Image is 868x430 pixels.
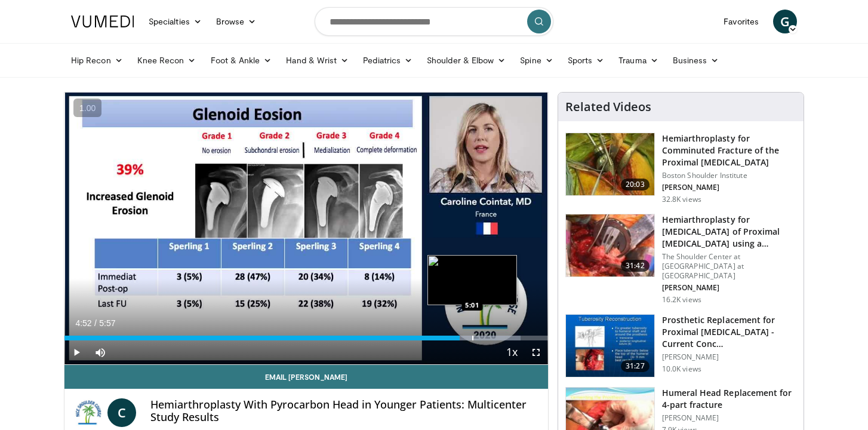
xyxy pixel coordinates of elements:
a: Browse [209,10,264,33]
p: [PERSON_NAME] [662,283,796,293]
img: VuMedi Logo [71,16,134,27]
a: Hip Recon [64,48,130,72]
div: Progress Bar [64,336,548,340]
h4: Hemiarthroplasty With Pyrocarbon Head in Younger Patients: Multicenter Study Results [150,398,538,424]
p: The Shoulder Center at [GEOGRAPHIC_DATA] at [GEOGRAPHIC_DATA] [662,252,796,281]
a: G [773,10,797,33]
img: 38479_0000_3.png.150x105_q85_crop-smart_upscale.jpg [566,214,654,277]
h3: Prosthetic Replacement for Proximal [MEDICAL_DATA] - Current Conc… [662,314,796,350]
a: Specialties [141,10,209,33]
button: Fullscreen [524,340,548,364]
p: Boston Shoulder Institute [662,171,796,180]
a: 31:42 Hemiarthroplasty for [MEDICAL_DATA] of Proximal [MEDICAL_DATA] using a Minimally… The Shoul... [565,214,796,305]
span: 31:27 [621,360,650,372]
button: Playback Rate [500,340,524,364]
p: 10.0K views [662,364,701,374]
span: 5:57 [99,318,115,328]
p: 32.8K views [662,195,701,204]
a: 20:03 Hemiarthroplasty for Comminuted Fracture of the Proximal [MEDICAL_DATA] Boston Shoulder Ins... [565,133,796,204]
p: [PERSON_NAME] [662,413,796,423]
span: / [94,318,97,328]
p: [PERSON_NAME] [662,352,796,362]
a: 31:27 Prosthetic Replacement for Proximal [MEDICAL_DATA] - Current Conc… [PERSON_NAME] 10.0K views [565,314,796,377]
span: 20:03 [621,179,650,191]
input: Search topics, interventions [315,7,553,36]
h3: Hemiarthroplasty for Comminuted Fracture of the Proximal [MEDICAL_DATA] [662,133,796,168]
h3: Humeral Head Replacement for 4-part fracture [662,387,796,411]
a: Business [666,48,727,72]
a: Hand & Wrist [279,48,356,72]
a: Spine [513,48,560,72]
a: Pediatrics [356,48,420,72]
img: image.jpeg [427,255,517,305]
img: 343a2c1c-069f-44e5-a763-73595c3f20d9.150x105_q85_crop-smart_upscale.jpg [566,315,654,377]
span: 4:52 [75,318,91,328]
a: Foot & Ankle [204,48,279,72]
img: 10442_3.png.150x105_q85_crop-smart_upscale.jpg [566,133,654,195]
a: Shoulder & Elbow [420,48,513,72]
a: C [107,398,136,427]
button: Play [64,340,88,364]
img: 2020 Nice Shoulder Course [74,398,103,427]
video-js: Video Player [64,93,548,365]
a: Email [PERSON_NAME] [64,365,548,389]
h4: Related Videos [565,100,651,114]
a: Favorites [716,10,766,33]
button: Mute [88,340,112,364]
span: 31:42 [621,260,650,272]
a: Knee Recon [130,48,204,72]
a: Sports [561,48,612,72]
h3: Hemiarthroplasty for [MEDICAL_DATA] of Proximal [MEDICAL_DATA] using a Minimally… [662,214,796,250]
p: [PERSON_NAME] [662,183,796,192]
p: 16.2K views [662,295,701,305]
a: Trauma [611,48,666,72]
